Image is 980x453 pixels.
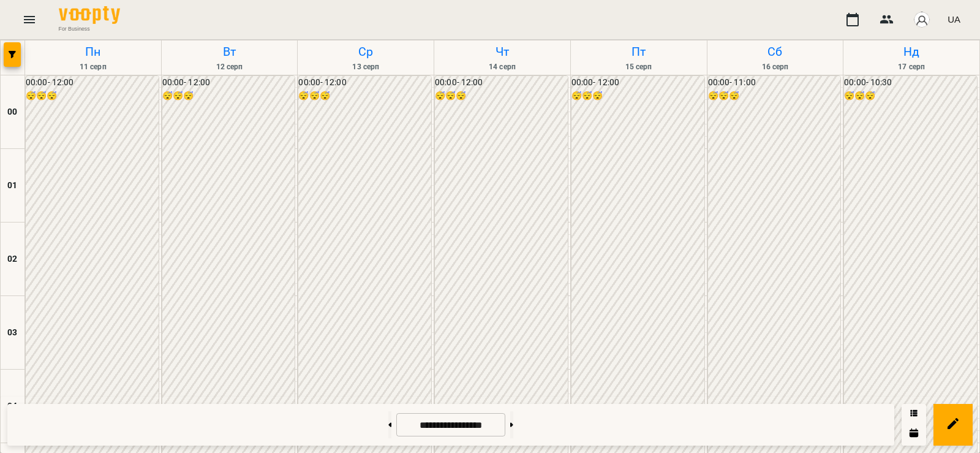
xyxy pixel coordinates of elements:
h6: 00:00 - 12:00 [571,76,704,89]
h6: 00:00 - 11:00 [708,76,841,89]
h6: 03 [7,326,17,340]
h6: 13 серп [300,61,432,73]
h6: 16 серп [709,61,842,73]
h6: 😴😴😴 [844,89,977,103]
h6: 😴😴😴 [708,89,841,103]
span: UA [948,13,960,26]
h6: Вт [164,42,296,61]
h6: Чт [436,42,568,61]
h6: 😴😴😴 [162,89,295,103]
h6: Пн [27,42,159,61]
h6: 00 [7,105,17,119]
h6: 00:00 - 12:00 [162,76,295,89]
h6: 😴😴😴 [26,89,159,103]
h6: 00:00 - 12:00 [26,76,159,89]
h6: 00:00 - 12:00 [435,76,568,89]
h6: 😴😴😴 [435,89,568,103]
h6: 00:00 - 10:30 [844,76,977,89]
h6: 17 серп [845,61,978,73]
h6: Сб [709,42,842,61]
h6: 14 серп [436,61,568,73]
img: Voopty Logo [59,6,120,24]
h6: 00:00 - 12:00 [298,76,431,89]
h6: 11 серп [27,61,159,73]
button: UA [943,8,965,31]
h6: 02 [7,253,17,266]
h6: 12 серп [164,61,296,73]
span: For Business [59,25,120,32]
h6: 01 [7,179,17,192]
h6: Нд [845,42,978,61]
h6: 😴😴😴 [298,89,431,103]
h6: 15 серп [573,61,705,73]
button: Menu [15,5,44,34]
img: avatar_s.png [913,11,930,28]
h6: Ср [300,42,432,61]
h6: Пт [573,42,705,61]
h6: 😴😴😴 [571,89,704,103]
